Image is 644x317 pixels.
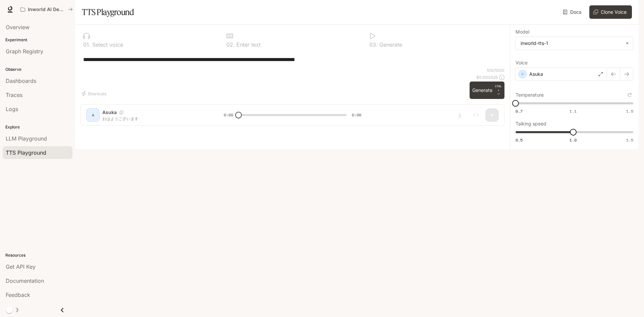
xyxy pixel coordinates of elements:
p: Enter text [235,42,261,47]
p: CTRL + [495,84,502,92]
button: All workspaces [17,3,76,16]
span: 0.5 [516,137,523,143]
p: Talking speed [516,121,546,126]
p: Model [516,30,529,34]
p: 0 2 . [226,42,235,47]
span: 1.5 [626,137,633,143]
p: Asuka [529,71,543,77]
p: Select voice [91,42,123,47]
p: Voice [516,60,528,65]
p: Generate [378,42,402,47]
p: ⏎ [495,84,502,96]
p: 0 3 . [369,42,378,47]
p: 0 1 . [83,42,91,47]
span: 0.7 [516,108,523,114]
button: Reset to default [626,91,633,99]
div: inworld-tts-1 [521,40,622,47]
span: 1.5 [626,108,633,114]
button: GenerateCTRL +⏎ [470,82,504,99]
button: Shortcuts [80,88,109,99]
span: 1.0 [570,137,577,143]
div: inworld-tts-1 [516,37,633,50]
span: 1.1 [570,108,577,114]
h1: TTS Playground [82,5,134,19]
button: Clone Voice [589,5,632,19]
p: Temperature [516,93,544,97]
a: Docs [561,5,584,19]
p: 105 / 1000 [487,67,504,73]
p: $ 0.000525 [476,74,498,80]
p: Inworld AI Demos [28,7,65,12]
